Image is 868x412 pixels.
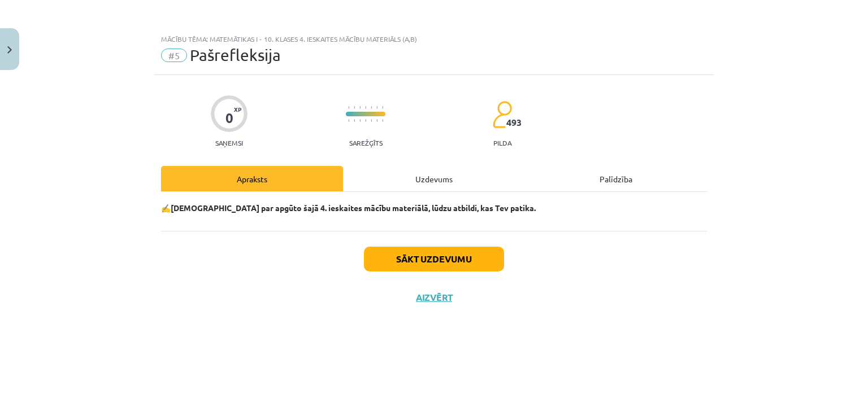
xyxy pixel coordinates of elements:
[376,106,377,109] img: icon-short-line-57e1e144782c952c97e751825c79c345078a6d821885a25fce030b3d8c18986b.svg
[359,119,361,122] img: icon-short-line-57e1e144782c952c97e751825c79c345078a6d821885a25fce030b3d8c18986b.svg
[171,203,536,213] b: [DEMOGRAPHIC_DATA] par apgūto šajā 4. ieskaites mācību materiālā, lūdzu atbildi, kas Tev patika.
[161,166,343,191] div: Apraksts
[348,106,349,109] img: icon-short-line-57e1e144782c952c97e751825c79c345078a6d821885a25fce030b3d8c18986b.svg
[234,106,241,112] span: XP
[492,100,512,129] img: students-c634bb4e5e11cddfef0936a35e636f08e4e9abd3cc4e673bd6f9a4125e45ecb1.svg
[211,139,248,147] p: Saņemsi
[354,119,355,122] img: icon-short-line-57e1e144782c952c97e751825c79c345078a6d821885a25fce030b3d8c18986b.svg
[365,119,366,122] img: icon-short-line-57e1e144782c952c97e751825c79c345078a6d821885a25fce030b3d8c18986b.svg
[371,119,372,122] img: icon-short-line-57e1e144782c952c97e751825c79c345078a6d821885a25fce030b3d8c18986b.svg
[382,106,383,109] img: icon-short-line-57e1e144782c952c97e751825c79c345078a6d821885a25fce030b3d8c18986b.svg
[493,139,511,147] p: pilda
[354,106,355,109] img: icon-short-line-57e1e144782c952c97e751825c79c345078a6d821885a25fce030b3d8c18986b.svg
[382,119,383,122] img: icon-short-line-57e1e144782c952c97e751825c79c345078a6d821885a25fce030b3d8c18986b.svg
[225,110,233,126] div: 0
[371,106,372,109] img: icon-short-line-57e1e144782c952c97e751825c79c345078a6d821885a25fce030b3d8c18986b.svg
[161,35,707,43] div: Mācību tēma: Matemātikas i - 10. klases 4. ieskaites mācību materiāls (a,b)
[7,46,12,54] img: icon-close-lesson-0947bae3869378f0d4975bcd49f059093ad1ed9edebbc8119c70593378902aed.svg
[161,202,707,214] p: ✍️
[364,247,504,271] button: Sākt uzdevumu
[349,139,383,147] p: Sarežģīts
[506,117,522,128] span: 493
[343,166,525,191] div: Uzdevums
[365,106,366,109] img: icon-short-line-57e1e144782c952c97e751825c79c345078a6d821885a25fce030b3d8c18986b.svg
[161,49,187,62] span: #5
[376,119,377,122] img: icon-short-line-57e1e144782c952c97e751825c79c345078a6d821885a25fce030b3d8c18986b.svg
[413,292,455,303] button: Aizvērt
[190,46,281,64] span: Pašrefleksija
[348,119,349,122] img: icon-short-line-57e1e144782c952c97e751825c79c345078a6d821885a25fce030b3d8c18986b.svg
[525,166,707,191] div: Palīdzība
[359,106,361,109] img: icon-short-line-57e1e144782c952c97e751825c79c345078a6d821885a25fce030b3d8c18986b.svg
